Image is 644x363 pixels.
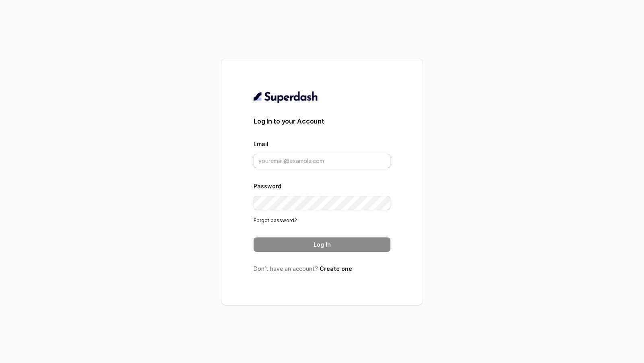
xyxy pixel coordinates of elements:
[254,237,390,252] button: Log In
[254,116,390,126] h3: Log In to your Account
[254,140,268,147] label: Email
[254,183,281,190] label: Password
[254,217,297,223] a: Forgot password?
[320,265,352,272] a: Create one
[254,265,390,273] p: Don’t have an account?
[254,154,390,168] input: youremail@example.com
[254,91,318,103] img: light.svg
